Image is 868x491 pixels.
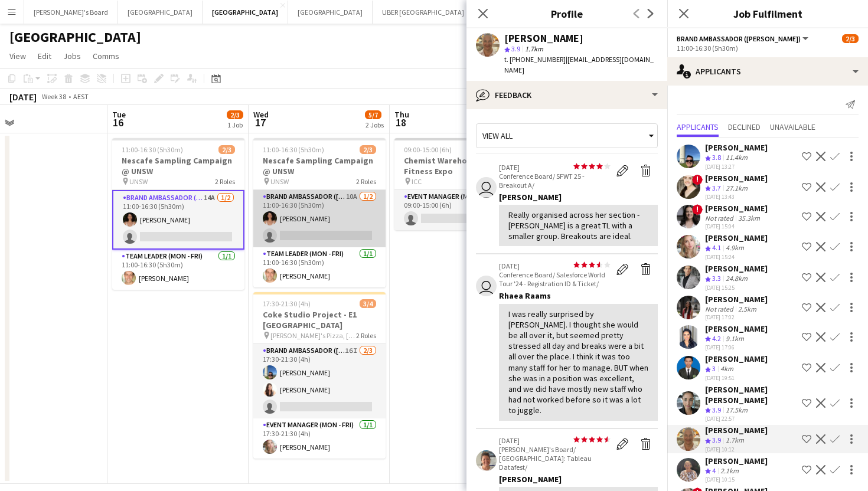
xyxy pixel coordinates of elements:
[360,145,376,154] span: 2/3
[705,222,768,230] div: [DATE] 15:04
[253,292,386,459] app-job-card: 17:30-21:30 (4h)3/4Coke Studio Project - E1 [GEOGRAPHIC_DATA] [PERSON_NAME]'s Pizza, [GEOGRAPHIC_...
[394,138,527,230] div: 09:00-15:00 (6h)0/1Chemist Warehouse @ Aus Fitness Expo ICC1 RoleEvent Manager (Mon - Fri)7A0/109...
[356,177,376,186] span: 2 Roles
[705,305,736,313] div: Not rated
[499,192,658,202] div: [PERSON_NAME]
[705,142,768,153] div: [PERSON_NAME]
[504,55,566,64] span: t. [PHONE_NUMBER]
[712,436,721,444] span: 3.9
[723,334,746,344] div: 9.1km
[38,51,51,61] span: Edit
[404,145,452,154] span: 09:00-15:00 (6h)
[263,145,324,154] span: 11:00-16:30 (5h30m)
[723,243,746,253] div: 4.9km
[705,193,768,201] div: [DATE] 13:43
[5,48,31,64] a: View
[728,123,761,131] span: Declined
[360,299,376,308] span: 3/4
[705,173,768,184] div: [PERSON_NAME]
[718,466,741,476] div: 2.1km
[705,313,768,321] div: [DATE] 17:02
[482,130,513,141] span: View all
[93,51,119,61] span: Comms
[112,109,126,120] span: Tue
[504,55,654,74] span: | [EMAIL_ADDRESS][DOMAIN_NAME]
[705,353,768,364] div: [PERSON_NAME]
[499,436,611,445] p: [DATE]
[33,48,56,64] a: Edit
[705,425,768,436] div: [PERSON_NAME]
[723,405,750,415] div: 17.5km
[63,51,81,61] span: Jobs
[9,28,141,46] h1: [GEOGRAPHIC_DATA]
[466,81,667,109] div: Feedback
[842,34,859,43] span: 2/3
[227,110,243,119] span: 2/3
[270,177,289,186] span: UNSW
[705,253,768,261] div: [DATE] 15:24
[394,190,527,230] app-card-role: Event Manager (Mon - Fri)7A0/109:00-15:00 (6h)
[73,92,89,101] div: AEST
[215,177,235,186] span: 2 Roles
[523,44,546,53] span: 1.7km
[112,138,244,290] app-job-card: 11:00-16:30 (5h30m)2/3Nescafe Sampling Campaign @ UNSW UNSW2 RolesBrand Ambassador ([PERSON_NAME]...
[712,334,721,343] span: 4.2
[712,466,716,475] span: 4
[270,331,356,340] span: [PERSON_NAME]'s Pizza, [GEOGRAPHIC_DATA]
[112,190,244,250] app-card-role: Brand Ambassador ([PERSON_NAME])14A1/211:00-16:30 (5h30m)[PERSON_NAME]
[692,175,703,185] span: !
[412,177,422,186] span: ICC
[129,177,148,186] span: UNSW
[499,290,658,301] div: Rhaea Raams
[723,436,746,446] div: 1.7km
[118,1,203,24] button: [GEOGRAPHIC_DATA]
[705,384,797,405] div: [PERSON_NAME] [PERSON_NAME]
[9,51,26,61] span: View
[504,33,583,44] div: [PERSON_NAME]
[705,446,768,453] div: [DATE] 10:12
[263,299,311,308] span: 17:30-21:30 (4h)
[705,233,768,243] div: [PERSON_NAME]
[227,120,243,129] div: 1 Job
[667,6,868,21] h3: Job Fulfilment
[253,138,386,287] app-job-card: 11:00-16:30 (5h30m)2/3Nescafe Sampling Campaign @ UNSW UNSW2 RolesBrand Ambassador ([PERSON_NAME]...
[736,214,762,222] div: 35.3km
[499,445,611,472] p: [PERSON_NAME]'s Board/ [GEOGRAPHIC_DATA]: Tableau Datafest/
[705,374,768,382] div: [DATE] 19:51
[718,364,736,374] div: 4km
[499,172,611,189] p: Conference Board/ SFWT 25 - Breakout A/
[110,116,126,129] span: 16
[705,456,768,466] div: [PERSON_NAME]
[677,44,859,53] div: 11:00-16:30 (5h30m)
[366,120,384,129] div: 2 Jobs
[393,116,409,129] span: 18
[394,109,409,120] span: Thu
[705,476,768,483] div: [DATE] 10:15
[705,343,768,351] div: [DATE] 17:06
[365,110,381,119] span: 5/7
[253,155,386,176] h3: Nescafe Sampling Campaign @ UNSW
[253,190,386,247] app-card-role: Brand Ambassador ([PERSON_NAME])10A1/211:00-16:30 (5h30m)[PERSON_NAME]
[122,145,183,154] span: 11:00-16:30 (5h30m)
[499,270,611,288] p: Conference Board/ Salesforce World Tour '24 - Registration ID & Ticket/
[667,57,868,86] div: Applicants
[712,153,721,162] span: 3.8
[112,250,244,290] app-card-role: Team Leader (Mon - Fri)1/111:00-16:30 (5h30m)[PERSON_NAME]
[723,274,750,284] div: 24.8km
[9,91,37,103] div: [DATE]
[712,274,721,283] span: 3.3
[705,284,768,292] div: [DATE] 15:25
[705,323,768,334] div: [PERSON_NAME]
[723,153,750,163] div: 11.4km
[356,331,376,340] span: 2 Roles
[24,1,118,24] button: [PERSON_NAME]'s Board
[508,210,648,242] div: Really organised across her section - [PERSON_NAME] is a great TL with a smaller group. Breakouts...
[88,48,124,64] a: Comms
[723,184,750,194] div: 27.1km
[252,116,269,129] span: 17
[253,109,269,120] span: Wed
[705,214,736,222] div: Not rated
[712,364,716,373] span: 3
[499,261,611,270] p: [DATE]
